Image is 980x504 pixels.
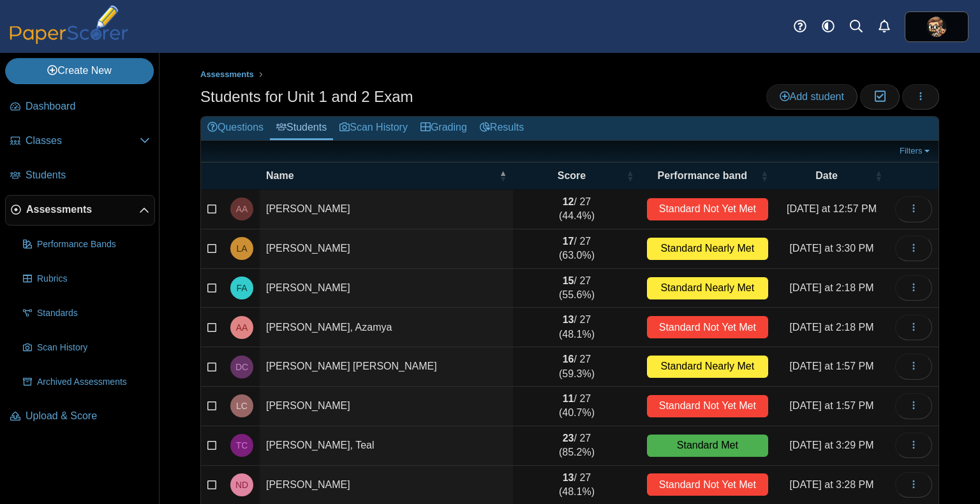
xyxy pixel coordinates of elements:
[513,347,640,387] td: / 27 (59.3%)
[789,440,873,450] time: Sep 23, 2025 at 3:29 PM
[563,196,574,207] b: 12
[563,354,574,364] b: 16
[266,169,496,183] span: Name
[647,198,769,220] div: Standard Not Yet Met
[235,480,248,489] span: Nancy Dao
[260,387,513,426] td: [PERSON_NAME]
[787,203,877,214] time: Sep 24, 2025 at 12:57 PM
[789,400,873,411] time: Sep 23, 2025 at 1:57 PM
[197,67,257,83] a: Assessments
[333,117,414,140] a: Scan History
[26,203,139,217] span: Assessments
[18,333,155,363] a: Scan History
[513,190,640,229] td: / 27 (44.4%)
[200,69,254,79] span: Assessments
[5,58,154,83] a: Create New
[26,168,150,182] span: Students
[647,473,769,496] div: Standard Not Yet Met
[789,361,873,371] time: Sep 23, 2025 at 1:57 PM
[647,395,769,417] div: Standard Not Yet Met
[513,308,640,347] td: / 27 (48.1%)
[926,17,947,37] span: Logan Janes - MRH Faculty
[563,275,574,286] b: 15
[647,356,769,378] div: Standard Nearly Met
[896,145,935,157] a: Filters
[647,169,759,183] span: Performance band
[236,205,248,213] span: Ava Apodaca
[260,426,513,466] td: [PERSON_NAME], Teal
[260,190,513,229] td: [PERSON_NAME]
[789,479,873,490] time: Sep 23, 2025 at 3:28 PM
[563,433,574,443] b: 23
[563,472,574,483] b: 13
[414,117,473,140] a: Grading
[766,84,857,110] a: Add student
[236,244,247,253] span: Lila Arabie
[647,277,769,299] div: Standard Nearly Met
[18,367,155,398] a: Archived Assessments
[236,323,248,332] span: Azamya Arellano
[37,307,150,320] span: Standards
[513,229,640,269] td: / 27 (63.0%)
[870,13,898,41] a: Alerts
[37,376,150,389] span: Archived Assessments
[781,169,872,183] span: Date
[926,17,947,37] img: ps.CA9DutIbuwpXCXUj
[789,282,873,293] time: Sep 23, 2025 at 2:18 PM
[5,195,155,226] a: Assessments
[260,269,513,308] td: [PERSON_NAME]
[789,322,873,333] time: Sep 23, 2025 at 2:18 PM
[18,298,155,329] a: Standards
[473,117,530,140] a: Results
[563,393,574,404] b: 11
[780,91,844,102] span: Add student
[789,243,873,254] time: Sep 23, 2025 at 3:30 PM
[26,134,140,148] span: Classes
[5,92,155,122] a: Dashboard
[18,264,155,294] a: Rubrics
[37,273,150,285] span: Rubrics
[37,238,150,251] span: Performance Bands
[260,229,513,269] td: [PERSON_NAME]
[875,169,882,182] span: Date : Activate to sort
[236,441,248,450] span: Teal Crawford
[5,401,155,432] a: Upload & Score
[5,161,155,191] a: Students
[200,86,413,108] h1: Students for Unit 1 and 2 Exam
[563,236,574,247] b: 17
[270,117,333,140] a: Students
[26,99,150,113] span: Dashboard
[647,238,769,260] div: Standard Nearly Met
[260,347,513,387] td: [PERSON_NAME] [PERSON_NAME]
[5,126,155,157] a: Classes
[260,308,513,347] td: [PERSON_NAME], Azamya
[18,229,155,260] a: Performance Bands
[513,269,640,308] td: / 27 (55.6%)
[563,314,574,325] b: 13
[499,169,507,182] span: Name : Activate to invert sorting
[235,363,248,371] span: Danna Camunez Marquez
[5,5,133,44] img: PaperScorer
[26,409,150,423] span: Upload & Score
[905,11,969,42] a: ps.CA9DutIbuwpXCXUj
[5,35,133,46] a: PaperScorer
[647,316,769,338] div: Standard Not Yet Met
[513,426,640,466] td: / 27 (85.2%)
[236,284,247,292] span: Fynn Archibald
[236,401,248,410] span: Landon Connelly
[519,169,623,183] span: Score
[37,342,150,354] span: Scan History
[761,169,768,182] span: Performance band : Activate to sort
[647,435,769,457] div: Standard Met
[201,117,270,140] a: Questions
[627,169,634,182] span: Score : Activate to sort
[513,387,640,426] td: / 27 (40.7%)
